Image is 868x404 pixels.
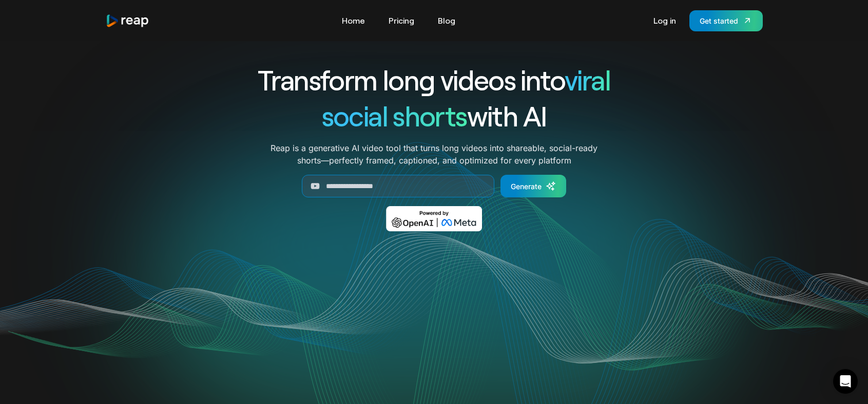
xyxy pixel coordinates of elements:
a: home [106,14,150,28]
form: Generate Form [221,175,648,197]
div: Get started [700,15,738,26]
h1: Transform long videos into [221,62,648,98]
h1: with AI [221,98,648,134]
p: Reap is a generative AI video tool that turns long videos into shareable, social-ready shorts—per... [271,142,597,167]
div: Open Intercom Messenger [833,369,858,394]
a: Blog [433,12,460,29]
a: Home [337,12,370,29]
span: viral [565,63,610,96]
a: Get started [689,10,763,31]
a: Pricing [383,12,419,29]
div: Generate [511,181,542,192]
a: Generate [500,175,566,197]
span: social shorts [322,99,467,132]
a: Log in [648,12,681,29]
